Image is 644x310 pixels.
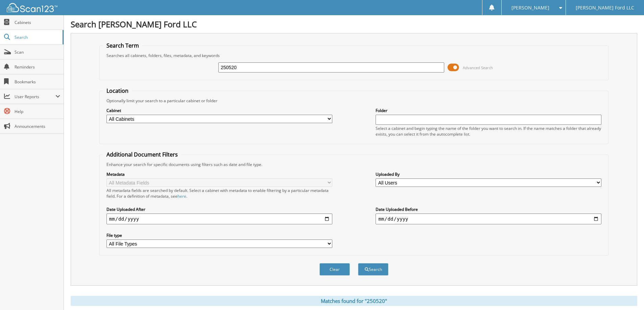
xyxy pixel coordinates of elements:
[376,214,601,224] input: end
[15,64,60,70] span: Reminders
[15,123,60,129] span: Announcements
[15,49,60,55] span: Scan
[319,263,350,276] button: Clear
[177,193,186,199] a: here
[358,263,388,276] button: Search
[106,171,332,177] label: Metadata
[103,151,181,158] legend: Additional Document Filters
[103,87,132,94] legend: Location
[103,98,605,104] div: Optionally limit your search to a particular cabinet or folder
[463,65,493,70] span: Advanced Search
[103,162,605,167] div: Enhance your search for specific documents using filters such as date and file type.
[376,206,601,212] label: Date Uploaded Before
[15,109,60,114] span: Help
[71,296,637,306] div: Matches found for "250520"
[376,125,601,137] div: Select a cabinet and begin typing the name of the folder you want to search in. If the name match...
[106,214,332,224] input: start
[106,232,332,238] label: File type
[376,108,601,113] label: Folder
[106,206,332,212] label: Date Uploaded After
[511,6,549,10] span: [PERSON_NAME]
[106,108,332,113] label: Cabinet
[15,94,55,100] span: User Reports
[103,42,142,49] legend: Search Term
[103,53,605,58] div: Searches all cabinets, folders, files, metadata, and keywords
[15,20,60,25] span: Cabinets
[7,3,57,12] img: scan123-logo-white.svg
[15,34,59,40] span: Search
[71,19,637,30] h1: Search [PERSON_NAME] Ford LLC
[15,79,60,85] span: Bookmarks
[106,188,332,199] div: All metadata fields are searched by default. Select a cabinet with metadata to enable filtering b...
[376,171,601,177] label: Uploaded By
[576,6,634,10] span: [PERSON_NAME] Ford LLC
